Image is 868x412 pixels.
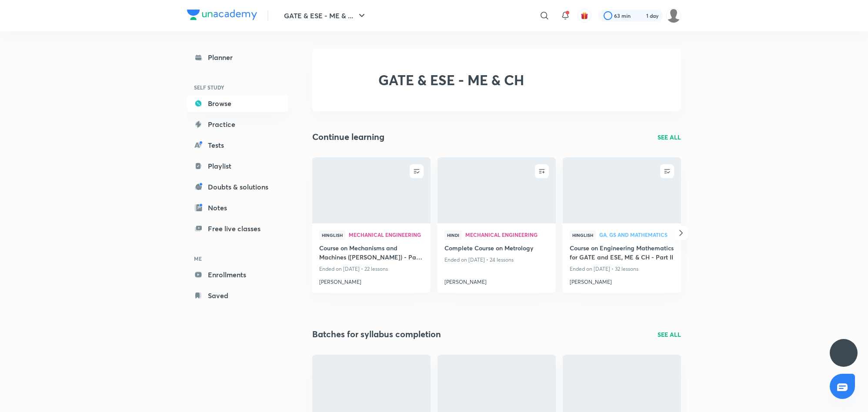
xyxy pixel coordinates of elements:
a: Notes [187,199,288,216]
span: Hindi [444,230,462,240]
a: Course on Mechanisms and Machines ([PERSON_NAME]) - Part I [319,243,424,263]
a: Tests [187,136,288,154]
a: GA, GS and Mathematics [599,232,674,238]
h2: GATE & ESE - ME & CH [378,72,524,88]
a: Doubts & solutions [187,178,288,196]
a: Complete Course on Metrology [444,243,549,254]
a: [PERSON_NAME] [444,275,549,286]
img: ttu [838,348,849,358]
a: Planner [187,49,288,66]
p: Ended on [DATE] • 24 lessons [444,254,549,266]
a: Practice [187,116,288,133]
h6: SELF STUDY [187,80,288,95]
a: Saved [187,287,288,304]
a: Playlist [187,157,288,175]
img: abhinav Ji [666,8,681,23]
span: Mechanical Engineering [349,232,424,237]
button: avatar [578,9,591,23]
span: Mechanical Engineering [465,232,549,237]
img: new-thumbnail [436,156,557,224]
a: new-thumbnail [437,157,556,223]
a: Free live classes [187,220,288,237]
h6: ME [187,251,288,266]
img: GATE & ESE - ME & CH [333,66,361,94]
a: Browse [187,95,288,112]
button: GATE & ESE - ME & ... [279,7,372,24]
a: new-thumbnail [563,157,681,223]
img: new-thumbnail [561,156,682,224]
span: Hinglish [319,230,345,240]
img: avatar [581,12,588,20]
span: Hinglish [570,230,596,240]
img: streak [636,11,644,20]
p: Ended on [DATE] • 22 lessons [319,263,424,275]
a: new-thumbnail [312,157,431,223]
a: Mechanical Engineering [465,232,549,238]
a: Company Logo [187,10,257,22]
a: [PERSON_NAME] [319,275,424,286]
a: [PERSON_NAME] [570,275,674,286]
a: SEE ALL [658,330,681,339]
span: GA, GS and Mathematics [599,232,674,237]
a: Course on Engineering Mathematics for GATE and ESE, ME & CH - Part II [570,243,674,263]
a: Mechanical Engineering [349,232,424,238]
a: SEE ALL [658,133,681,142]
p: Ended on [DATE] • 32 lessons [570,263,674,275]
h2: Continue learning [312,130,384,143]
a: Enrollments [187,266,288,283]
img: Company Logo [187,10,257,20]
img: new-thumbnail [311,156,431,224]
h2: Batches for syllabus completion [312,328,441,341]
